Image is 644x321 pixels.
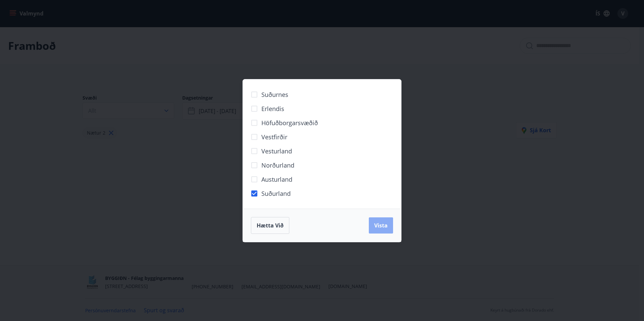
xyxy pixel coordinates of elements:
[261,133,287,141] span: Vestfirðir
[374,222,388,229] span: Vista
[261,189,291,198] span: Suðurland
[261,147,292,155] span: Vesturland
[261,104,284,113] span: Erlendis
[257,222,284,229] span: Hætta við
[251,217,289,234] button: Hætta við
[261,175,292,184] span: Austurland
[369,217,393,234] button: Vista
[261,161,294,170] span: Norðurland
[261,118,318,127] span: Höfuðborgarsvæðið
[261,90,288,99] span: Suðurnes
